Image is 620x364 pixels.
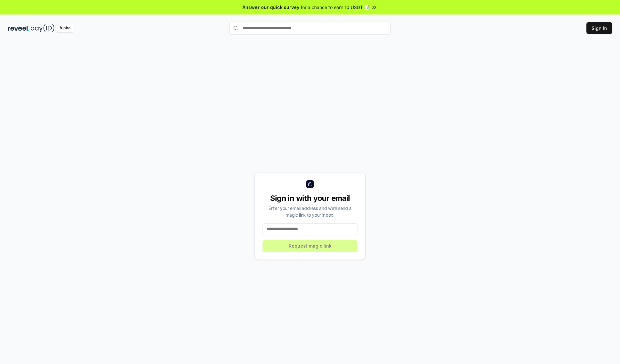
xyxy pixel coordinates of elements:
div: Alpha [56,24,74,32]
img: pay_id [31,24,55,32]
div: Enter your email address and we’ll send a magic link to your inbox. [263,205,357,218]
img: logo_small [306,180,314,188]
span: for a chance to earn 10 USDT 📝 [301,4,370,11]
img: reveel_dark [8,24,29,32]
div: Sign in with your email [263,193,357,203]
button: Sign In [586,22,612,34]
span: Answer our quick survey [243,4,299,11]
